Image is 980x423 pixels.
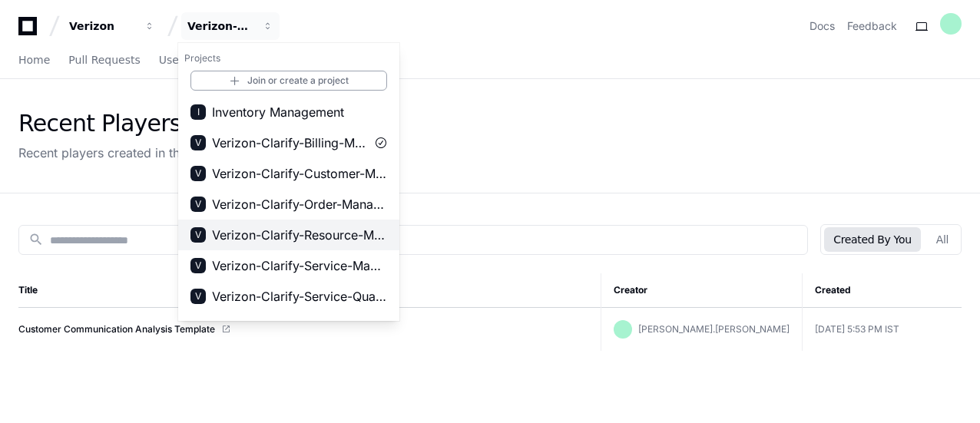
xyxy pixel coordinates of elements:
[69,18,135,34] div: Verizon
[178,43,399,321] div: Verizon
[802,308,962,352] td: [DATE] 5:53 PM IST
[212,256,387,275] span: Verizon-Clarify-Service-Management
[190,227,206,243] div: V
[190,258,206,273] div: V
[802,273,962,308] th: Created
[187,18,253,34] div: Verizon-Clarify-Billing-Management
[68,43,140,78] a: Pull Requests
[18,323,215,335] a: Customer Communication Analysis Template
[601,273,802,308] th: Creator
[190,104,206,120] div: I
[212,164,387,183] span: Verizon-Clarify-Customer-Management
[18,55,50,64] span: Home
[190,289,206,304] div: V
[190,197,206,212] div: V
[63,12,161,40] button: Verizon
[190,135,206,150] div: V
[212,134,366,152] span: Verizon-Clarify-Billing-Management
[159,43,189,78] a: Users
[638,323,790,335] span: [PERSON_NAME].[PERSON_NAME]
[212,287,387,306] span: Verizon-Clarify-Service-Qualifications
[18,110,235,137] div: Recent Players
[159,55,189,64] span: Users
[212,226,387,244] span: Verizon-Clarify-Resource-Management
[190,71,387,91] a: Join or create a project
[824,227,920,252] button: Created By You
[18,273,601,308] th: Title
[18,43,50,78] a: Home
[28,232,44,247] mat-icon: search
[212,103,344,121] span: Inventory Management
[18,144,235,162] div: Recent players created in the system.
[190,166,206,181] div: V
[847,18,897,34] button: Feedback
[809,18,835,34] a: Docs
[68,55,140,64] span: Pull Requests
[178,46,399,71] h1: Projects
[927,227,958,252] button: All
[181,12,280,40] button: Verizon-Clarify-Billing-Management
[212,195,387,213] span: Verizon-Clarify-Order-Management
